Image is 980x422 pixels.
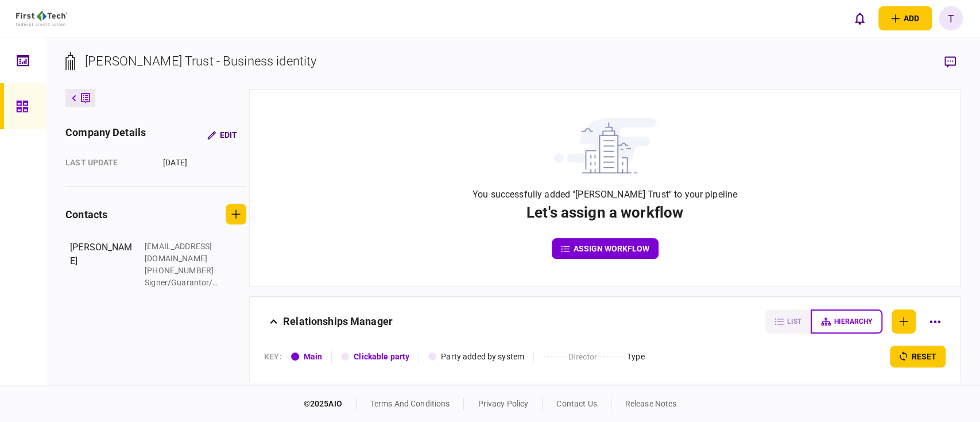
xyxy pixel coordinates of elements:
[878,6,932,30] button: open adding identity options
[65,157,152,169] div: last update
[478,399,528,408] a: privacy policy
[890,346,946,367] button: reset
[847,6,871,30] button: open notifications list
[304,351,323,363] div: Main
[526,202,683,224] div: Let's assign a workflow
[70,241,133,289] div: [PERSON_NAME]
[85,52,316,71] div: [PERSON_NAME] Trust - Business identity
[627,351,645,363] div: Type
[145,265,219,277] div: [PHONE_NUMBER]
[163,157,246,169] div: [DATE]
[553,118,657,173] img: building with clouds
[65,207,107,222] div: contacts
[472,188,737,202] div: You successfully added "[PERSON_NAME] Trust" to your pipeline
[625,399,677,408] a: release notes
[765,309,811,334] button: list
[552,238,659,259] button: assign workflow
[16,11,67,26] img: client company logo
[787,318,801,326] span: list
[145,241,219,265] div: [EMAIL_ADDRESS][DOMAIN_NAME]
[834,318,872,326] span: hierarchy
[939,6,963,30] button: T
[811,309,882,334] button: hierarchy
[264,351,282,363] div: KEY :
[556,399,596,408] a: contact us
[370,399,450,408] a: terms and conditions
[283,309,393,334] div: Relationships Manager
[441,351,524,363] div: Party added by system
[354,351,409,363] div: Clickable party
[65,125,146,145] div: company details
[198,125,246,145] button: Edit
[304,398,357,410] div: © 2025 AIO
[145,277,219,289] div: Signer/Guarantor/Trustee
